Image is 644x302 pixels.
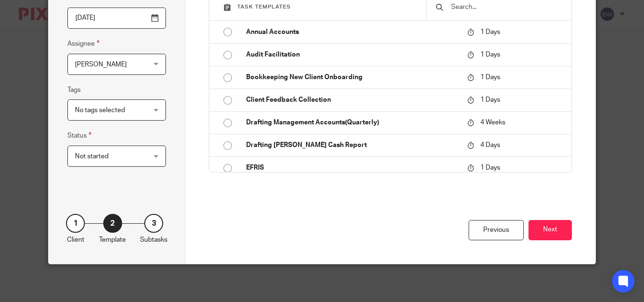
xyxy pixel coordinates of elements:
[246,95,458,105] p: Client Feedback Collection
[75,153,108,160] span: Not started
[480,164,500,171] span: 1 Days
[237,4,291,9] span: Task templates
[246,118,458,127] p: Drafting Management Accounts(Quarterly)
[469,220,524,240] div: Previous
[144,214,163,233] div: 3
[140,235,167,245] p: Subtasks
[480,51,500,58] span: 1 Days
[75,61,127,68] span: [PERSON_NAME]
[67,130,91,141] label: Status
[480,142,500,148] span: 4 Days
[99,235,126,245] p: Template
[67,235,84,245] p: Client
[246,73,458,82] p: Bookkeeping New Client Onboarding
[246,27,458,37] p: Annual Accounts
[246,50,458,59] p: Audit Facilitation
[75,107,125,114] span: No tags selected
[480,74,500,81] span: 1 Days
[246,140,458,150] p: Drafting [PERSON_NAME] Cash Report
[246,163,458,172] p: EFRIS
[480,97,500,103] span: 1 Days
[450,2,562,12] input: Search...
[480,29,500,35] span: 1 Days
[67,38,99,49] label: Assignee
[66,214,85,233] div: 1
[67,8,166,29] input: Pick a date
[480,119,505,126] span: 4 Weeks
[67,85,81,95] label: Tags
[103,214,122,233] div: 2
[528,220,572,240] button: Next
